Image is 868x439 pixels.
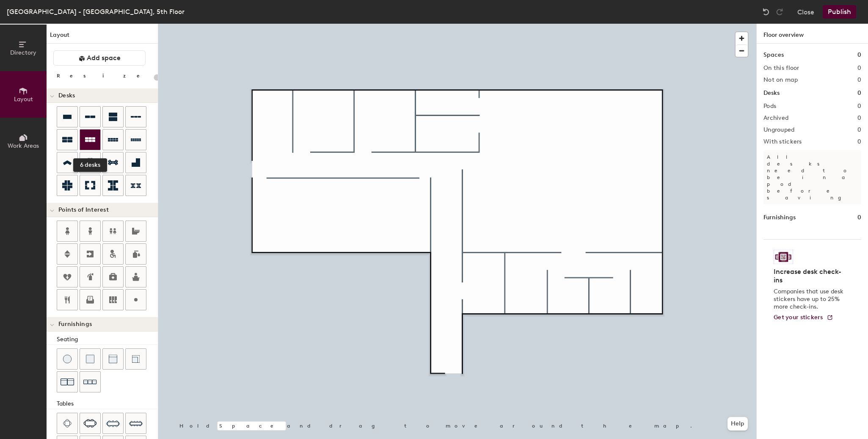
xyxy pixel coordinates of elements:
[763,65,799,72] h2: On this floor
[109,355,117,363] img: Couch (middle)
[106,417,120,430] img: Eight seat table
[80,371,101,392] button: Couch (x3)
[774,314,823,321] span: Get your stickers
[125,348,146,370] button: Couch (corner)
[757,24,868,44] h1: Floor overview
[775,8,784,16] img: Redo
[774,314,833,321] a: Get your stickers
[763,213,796,222] h1: Furnishings
[797,5,814,19] button: Close
[10,49,36,56] span: Directory
[83,419,97,428] img: Six seat table
[58,207,109,213] span: Points of Interest
[727,417,748,431] button: Help
[762,8,770,16] img: Undo
[57,348,78,370] button: Stool
[7,6,185,17] div: [GEOGRAPHIC_DATA] - [GEOGRAPHIC_DATA], 5th Floor
[8,142,39,149] span: Work Areas
[57,335,158,344] div: Seating
[763,150,861,204] p: All desks need to be in a pod before saving
[80,129,101,150] button: 6 desks
[102,348,124,370] button: Couch (middle)
[87,54,121,62] span: Add space
[58,321,92,328] span: Furnishings
[763,50,784,60] h1: Spaces
[63,355,72,363] img: Stool
[47,30,158,44] h1: Layout
[80,413,101,434] button: Six seat table
[857,65,861,72] h2: 0
[857,103,861,110] h2: 0
[857,127,861,133] h2: 0
[102,413,124,434] button: Eight seat table
[57,399,158,409] div: Tables
[763,77,798,83] h2: Not on map
[80,348,101,370] button: Cushion
[763,127,795,133] h2: Ungrouped
[774,268,846,284] h4: Increase desk check-ins
[86,355,94,363] img: Cushion
[63,419,72,428] img: Four seat table
[83,375,97,389] img: Couch (x3)
[857,88,861,98] h1: 0
[53,50,146,66] button: Add space
[774,288,846,311] p: Companies that use desk stickers have up to 25% more check-ins.
[129,417,143,430] img: Ten seat table
[763,138,802,145] h2: With stickers
[857,50,861,60] h1: 0
[763,103,776,110] h2: Pods
[823,5,856,19] button: Publish
[763,115,788,121] h2: Archived
[57,72,150,79] div: Resize
[57,413,78,434] button: Four seat table
[857,213,861,222] h1: 0
[61,375,74,389] img: Couch (x2)
[132,355,140,363] img: Couch (corner)
[14,96,33,103] span: Layout
[57,371,78,392] button: Couch (x2)
[857,77,861,83] h2: 0
[763,88,780,98] h1: Desks
[125,413,146,434] button: Ten seat table
[857,115,861,121] h2: 0
[58,92,75,99] span: Desks
[857,138,861,145] h2: 0
[774,250,793,264] img: Sticker logo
